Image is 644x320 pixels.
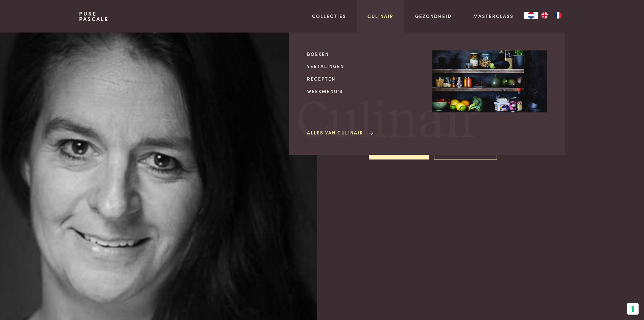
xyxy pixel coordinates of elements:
div: Language [524,12,538,19]
button: Uw voorkeuren voor toestemming voor trackingtechnologieën [627,303,639,315]
a: Culinair [367,13,393,20]
a: PurePascale [79,11,109,22]
a: Collecties [312,13,346,20]
a: Recepten [307,75,422,82]
a: Boeken [307,50,422,58]
a: Vertalingen [307,63,422,70]
ul: Language list [538,12,565,19]
a: FR [551,12,565,19]
a: EN [538,12,551,19]
span: Culinair [296,96,480,148]
a: Weekmenu's [307,88,422,95]
img: Culinair [432,50,547,113]
a: Gezondheid [415,13,452,20]
aside: Language selected: Nederlands [524,12,565,19]
a: Masterclass [473,13,514,20]
a: NL [524,12,538,19]
a: Alles van Culinair [307,129,374,136]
